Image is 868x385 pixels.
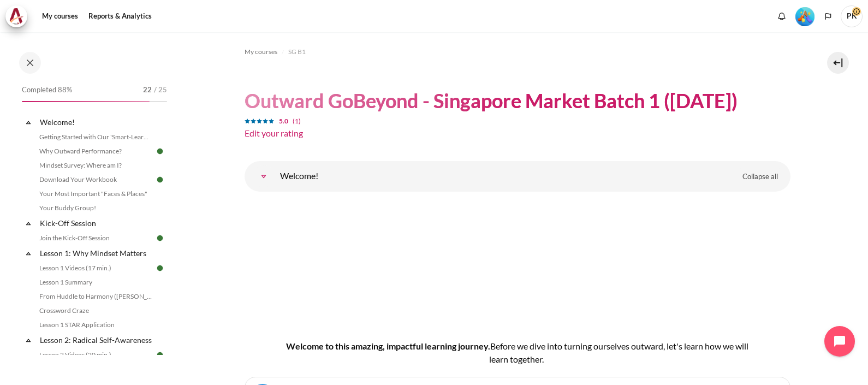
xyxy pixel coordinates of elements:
div: 88% [22,101,150,102]
span: Collapse [23,248,34,259]
img: Done [155,233,165,243]
img: Architeck [9,8,24,25]
a: Welcome! [253,165,275,187]
a: Kick-Off Session [38,216,155,230]
a: Lesson 1 STAR Application [36,318,155,331]
a: Lesson 2 Videos (20 min.) [36,348,155,362]
a: Lesson 1 Videos (17 min.) [36,262,155,275]
span: 22 [143,85,152,96]
a: Reports & Analytics [85,5,156,27]
img: Done [155,263,165,273]
a: My courses [38,5,82,27]
a: Mindset Survey: Where am I? [36,159,155,172]
a: SG B1 [288,45,306,58]
span: Collapse [23,218,34,229]
a: Collapse all [734,168,786,186]
span: Collapse [23,335,34,346]
span: efore we dive into turning ourselves outward, let's learn how we will learn together. [489,341,748,364]
a: Why Outward Performance? [36,145,155,158]
a: Join the Kick-Off Session [36,232,155,245]
a: Getting Started with Our 'Smart-Learning' Platform [36,131,155,144]
img: Done [155,146,165,156]
div: Level #5 [795,6,815,26]
span: B [490,341,496,351]
a: Crossword Craze [36,304,155,317]
span: Collapse [23,117,34,128]
span: Completed 88% [22,85,72,96]
a: Your Buddy Group! [36,202,155,215]
img: Done [155,175,165,185]
a: From Huddle to Harmony ([PERSON_NAME]'s Story) [36,290,155,303]
span: PK [841,5,863,27]
a: Download Your Workbook [36,173,155,186]
span: 5.0 [279,117,288,125]
img: Done [155,350,165,360]
a: Your Most Important "Faces & Places" [36,187,155,200]
div: Show notification window with no new notifications [774,8,790,25]
a: Lesson 1 Summary [36,276,155,289]
h4: Welcome to this amazing, impactful learning journey. [280,340,756,366]
nav: Navigation bar [245,43,790,61]
a: Architeck Architeck [5,5,33,27]
a: User menu [841,5,863,27]
img: Level #5 [795,7,815,26]
span: My courses [245,47,277,57]
button: Languages [820,8,836,25]
a: 5.0(1) [245,115,301,125]
a: Welcome! [38,115,155,129]
a: My courses [245,45,277,58]
a: Edit your rating [245,128,303,138]
h1: Outward GoBeyond - Singapore Market Batch 1 ([DATE]) [245,88,738,114]
a: Level #5 [791,6,819,26]
a: Lesson 2: Radical Self-Awareness [38,333,155,347]
span: SG B1 [288,47,306,57]
span: Collapse all [742,171,778,182]
a: Lesson 1: Why Mindset Matters [38,246,155,260]
span: / 25 [154,85,167,96]
span: (1) [293,117,301,125]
